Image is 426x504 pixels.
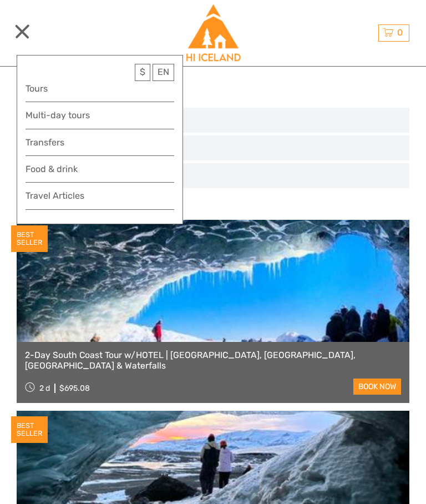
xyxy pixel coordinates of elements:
[395,27,404,38] span: 0
[26,188,174,209] a: Travel Articles
[17,200,409,213] h4: Show filters
[140,67,145,77] span: $
[9,4,42,38] button: Open LiveChat chat widget
[41,111,384,129] input: SEARCH
[26,135,174,150] a: Transfers
[26,108,174,123] a: Multi-day tours
[26,162,174,183] a: Food & drink
[59,384,90,393] div: $695.08
[25,350,401,371] a: 2-Day South Coast Tour w/HOTEL | [GEOGRAPHIC_DATA], [GEOGRAPHIC_DATA], [GEOGRAPHIC_DATA] & Waterf...
[26,81,174,96] a: Tours
[153,64,174,81] div: EN
[39,167,404,184] button: REGION / STARTS FROM
[185,4,242,62] img: Hostelling International
[39,384,50,393] span: 2 d
[353,379,401,395] a: book now
[11,225,48,252] div: BEST SELLER
[11,416,48,443] div: BEST SELLER
[40,139,384,157] input: SELECT DATES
